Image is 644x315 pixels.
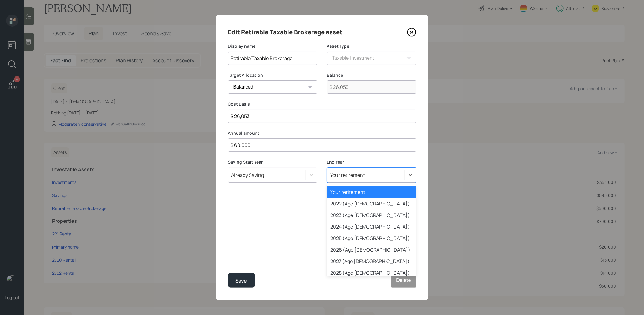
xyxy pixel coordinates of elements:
[327,256,416,267] div: 2027 (Age [DEMOGRAPHIC_DATA])
[391,273,416,288] button: Delete
[228,159,317,165] label: Saving Start Year
[327,221,416,232] div: 2024 (Age [DEMOGRAPHIC_DATA])
[327,198,416,209] div: 2022 (Age [DEMOGRAPHIC_DATA])
[327,267,416,279] div: 2028 (Age [DEMOGRAPHIC_DATA])
[228,43,317,49] label: Display name
[327,159,416,165] label: End Year
[228,101,416,107] label: Cost Basis
[327,209,416,221] div: 2023 (Age [DEMOGRAPHIC_DATA])
[327,186,416,198] div: Your retirement
[228,27,343,37] h4: Edit Retirable Taxable Brokerage asset
[330,172,365,178] div: Your retirement
[327,244,416,256] div: 2026 (Age [DEMOGRAPHIC_DATA])
[231,172,264,178] div: Already Saving
[228,130,416,136] label: Annual amount
[327,43,416,49] label: Asset Type
[327,72,416,78] label: Balance
[228,72,317,78] label: Target Allocation
[327,232,416,244] div: 2025 (Age [DEMOGRAPHIC_DATA])
[236,277,247,285] div: Save
[228,273,255,288] button: Save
